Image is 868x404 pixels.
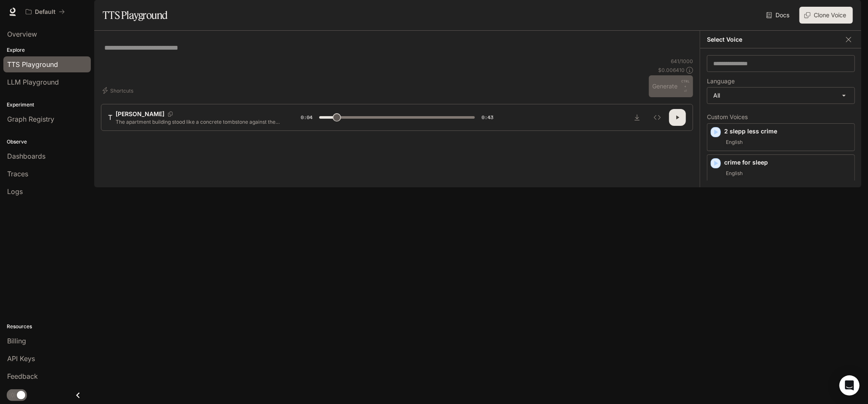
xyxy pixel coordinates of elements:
button: All workspaces [22,3,69,20]
span: 0:43 [482,113,493,122]
span: English [724,137,744,147]
div: Open Intercom Messenger [839,375,860,396]
a: Docs [765,7,793,24]
p: Language [707,78,735,84]
button: Inspect [649,109,666,126]
p: [PERSON_NAME] [116,110,164,118]
button: Shortcuts [101,84,137,97]
p: crime for sleep [724,158,851,167]
button: Clone Voice [799,7,853,24]
p: The apartment building stood like a concrete tombstone against the gray Kitakyushu skyline, its w... [116,118,281,125]
p: Custom Voices [707,114,855,120]
span: 0:04 [301,113,312,122]
button: Download audio [629,109,646,126]
button: Copy Voice ID [164,112,176,117]
p: 2 slepp less crime [724,127,851,136]
h1: TTS Playground [103,7,168,24]
span: English [724,168,744,178]
p: $ 0.006410 [658,66,685,74]
div: T [108,112,112,122]
p: Default [35,8,56,16]
p: 641 / 1000 [671,58,693,65]
div: All [707,88,855,104]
